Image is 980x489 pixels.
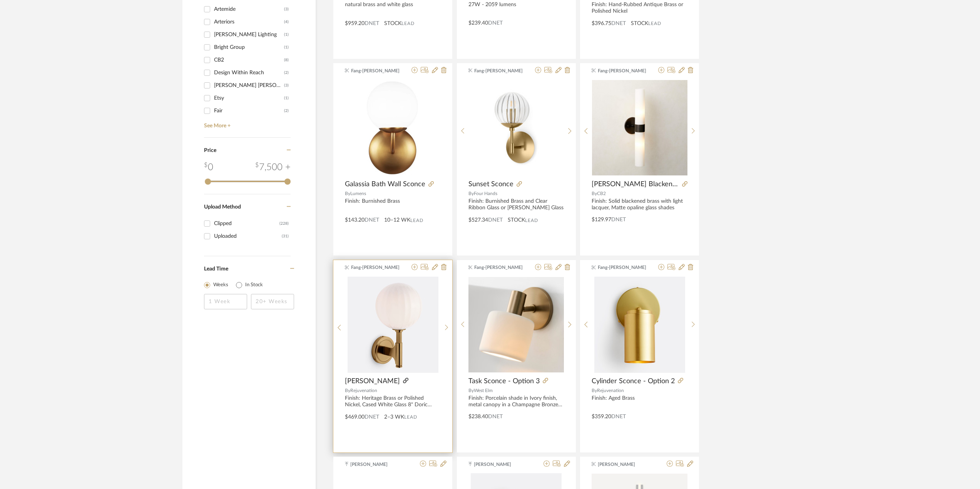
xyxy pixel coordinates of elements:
[592,21,611,26] span: $396.75
[648,21,661,26] span: Lead
[468,217,488,223] span: $527.34
[284,92,289,104] div: (1)
[488,414,503,419] span: DNET
[468,191,474,196] span: By
[468,2,564,15] div: 27W - 2059 lumens
[345,217,365,223] span: $143.20
[611,414,626,419] span: DNET
[204,148,216,153] span: Price
[204,294,247,309] input: 1 Week
[214,92,284,104] div: Etsy
[592,2,687,15] div: Finish: Hand-Rubbed Antique Brass or Polished Nickel
[279,217,289,230] div: (228)
[284,105,289,117] div: (2)
[204,204,241,210] span: Upload Method
[468,20,488,26] span: $239.40
[214,67,284,79] div: Design Within Reach
[284,54,289,66] div: (8)
[508,216,525,224] span: STOCK
[202,117,291,129] a: See More +
[468,80,564,175] img: Sunset Sconce
[384,20,401,28] span: STOCK
[284,28,289,41] div: (1)
[360,80,426,176] img: Galassia Bath Wall Sconce
[345,198,441,211] div: Finish: Burnished Brass
[468,80,564,176] div: 0
[410,218,423,223] span: Lead
[611,217,626,222] span: DNET
[592,414,611,419] span: $359.20
[284,3,289,15] div: (3)
[284,67,289,79] div: (2)
[468,414,488,419] span: $238.40
[474,264,523,271] span: Fang-[PERSON_NAME]
[345,414,365,420] span: $469.00
[345,395,441,408] div: Finish: Heritage Brass or Polished Nickel, Cased White Glass 8" Doric Globe Shade
[631,20,648,28] span: STOCK
[345,277,441,373] div: 0
[214,230,282,242] div: Uploaded
[468,388,474,393] span: By
[525,218,538,223] span: Lead
[345,191,350,196] span: By
[348,277,438,373] img: Enzo Sconce
[598,67,646,74] span: Fang-[PERSON_NAME]
[214,54,284,66] div: CB2
[468,395,564,408] div: Finish: Porcelain shade in Ivory finish, metal canopy in a Champagne Bronze finish Note: Sold as ...
[284,16,289,28] div: (4)
[598,264,646,271] span: Fang-[PERSON_NAME]
[384,216,410,224] span: 10–12 WK
[345,2,441,15] div: natural brass and white glass
[245,281,263,289] label: In Stock
[592,80,687,175] img: Amie Blackened Brass Wall Sconce
[350,388,377,393] span: Rejuvenation
[384,413,404,421] span: 2–3 WK
[592,395,687,408] div: Finish: Aged Brass
[365,217,379,223] span: DNET
[214,41,284,53] div: Bright Group
[214,28,284,41] div: [PERSON_NAME] Lighting
[597,191,606,196] span: CB2
[351,264,400,271] span: Fang-[PERSON_NAME]
[592,80,687,176] div: 0
[351,67,400,74] span: Fang-[PERSON_NAME]
[592,191,597,196] span: By
[592,377,675,386] span: Cylinder Sconce - Option 2
[284,79,289,92] div: (3)
[611,21,626,26] span: DNET
[488,20,503,26] span: DNET
[345,21,365,26] span: $959.20
[592,217,611,222] span: $129.97
[468,180,513,189] span: Sunset Sconce
[474,67,523,74] span: Fang-[PERSON_NAME]
[284,41,289,53] div: (1)
[365,414,379,420] span: DNET
[345,180,425,189] span: Galassia Bath Wall Sconce
[474,461,522,468] span: [PERSON_NAME]
[404,414,417,420] span: Lead
[214,79,284,92] div: [PERSON_NAME] [PERSON_NAME]
[468,277,564,372] img: Task Sconce - Option 3
[488,217,503,223] span: DNET
[474,191,497,196] span: Four Hands
[214,217,279,230] div: Clipped
[214,3,284,15] div: Artemide
[592,198,687,211] div: Finish: Solid blackened brass with light lacquer, Matte opaline glass shades
[214,105,284,117] div: Fair
[592,180,679,189] span: [PERSON_NAME] Blackened Brass Wall Sconce
[350,191,366,196] span: Lumens
[401,21,415,26] span: Lead
[597,388,624,393] span: Rejuvenation
[592,388,597,393] span: By
[365,21,379,26] span: DNET
[213,281,228,289] label: Weeks
[345,388,350,393] span: By
[350,461,399,468] span: [PERSON_NAME]
[251,294,294,309] input: 20+ Weeks
[474,388,493,393] span: West Elm
[345,377,400,386] span: [PERSON_NAME]
[204,160,213,174] div: 0
[255,160,291,174] div: 7,500 +
[214,16,284,28] div: Arteriors
[468,377,540,386] span: Task Sconce - Option 3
